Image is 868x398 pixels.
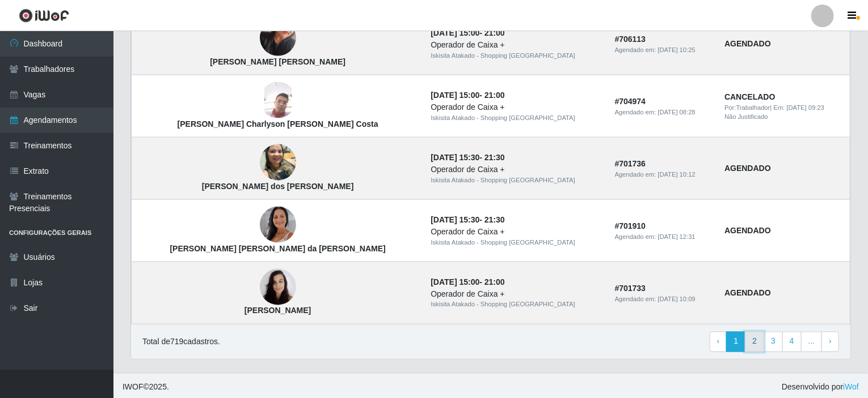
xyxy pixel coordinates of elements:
[615,284,646,293] strong: # 701733
[724,226,771,235] strong: AGENDADO
[726,332,745,352] a: 1
[615,97,646,106] strong: # 704974
[745,332,764,352] a: 2
[484,153,505,162] time: 21:30
[658,296,696,302] time: [DATE] 10:09
[260,263,296,311] img: Vanessa Ferreira de Souza
[431,226,601,238] div: Operador de Caixa +
[431,39,601,51] div: Operador de Caixa +
[717,337,720,346] span: ‹
[724,104,770,111] span: Por: Trabalhador
[710,332,839,352] nav: pagination
[484,277,505,286] time: 21:00
[431,28,479,37] time: [DATE] 15:00
[170,244,385,253] strong: [PERSON_NAME] [PERSON_NAME] da [PERSON_NAME]
[658,109,696,115] time: [DATE] 08:28
[615,221,646,230] strong: # 701910
[431,215,504,224] strong: -
[615,35,646,44] strong: # 706113
[431,28,504,37] strong: -
[260,82,296,118] img: Gabriel Charlyson Layon de Souza Costa
[260,192,296,257] img: Ana Maria Soares da Silva Costa
[260,139,296,187] img: Janiele Ribeiro dos Santos
[843,383,859,392] a: iWof
[260,6,296,71] img: Maria Letícia Soares da Silva
[801,332,823,352] a: ...
[724,288,771,297] strong: AGENDADO
[658,233,696,240] time: [DATE] 12:31
[829,337,832,346] span: ›
[431,51,601,61] div: Iskisita Atakado - Shopping [GEOGRAPHIC_DATA]
[202,182,354,191] strong: [PERSON_NAME] dos [PERSON_NAME]
[658,171,696,178] time: [DATE] 10:12
[178,119,378,129] strong: [PERSON_NAME] Charlyson [PERSON_NAME] Costa
[724,103,843,113] div: | Em:
[123,382,169,393] span: © 2025 .
[615,294,711,304] div: Agendado em:
[19,8,69,23] img: CoreUI Logo
[615,108,711,117] div: Agendado em:
[431,113,601,123] div: Iskisita Atakado - Shopping [GEOGRAPHIC_DATA]
[710,332,727,352] a: Previous
[431,164,601,176] div: Operador de Caixa +
[764,332,783,352] a: 3
[782,382,859,393] span: Desenvolvido por
[431,153,504,162] strong: -
[210,57,345,66] strong: [PERSON_NAME] [PERSON_NAME]
[431,153,479,162] time: [DATE] 15:30
[724,39,771,48] strong: AGENDADO
[658,46,696,53] time: [DATE] 10:25
[142,336,220,348] p: Total de 719 cadastros.
[431,91,504,100] strong: -
[484,28,505,37] time: 21:00
[615,45,711,55] div: Agendado em:
[615,159,646,168] strong: # 701736
[724,112,843,122] div: Não Justificado
[431,277,479,286] time: [DATE] 15:00
[123,383,144,392] span: IWOF
[724,164,771,173] strong: AGENDADO
[431,277,504,286] strong: -
[484,91,505,100] time: 21:00
[615,232,711,242] div: Agendado em:
[431,91,479,100] time: [DATE] 15:00
[615,170,711,179] div: Agendado em:
[431,176,601,185] div: Iskisita Atakado - Shopping [GEOGRAPHIC_DATA]
[431,238,601,247] div: Iskisita Atakado - Shopping [GEOGRAPHIC_DATA]
[431,288,601,300] div: Operador de Caixa +
[724,92,775,101] strong: CANCELADO
[821,332,839,352] a: Next
[245,306,311,315] strong: [PERSON_NAME]
[484,215,505,224] time: 21:30
[431,215,479,224] time: [DATE] 15:30
[782,332,802,352] a: 4
[431,101,601,113] div: Operador de Caixa +
[787,104,824,111] time: [DATE] 09:23
[431,300,601,310] div: Iskisita Atakado - Shopping [GEOGRAPHIC_DATA]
